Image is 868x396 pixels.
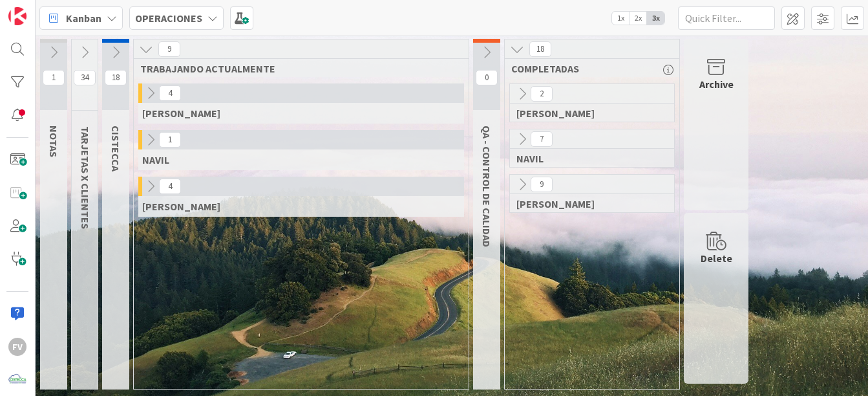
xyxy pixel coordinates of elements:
span: FERNANDO [516,197,658,210]
div: Archive [699,76,734,92]
div: Delete [701,250,732,266]
span: 1 [43,70,65,85]
span: FERNANDO [142,200,220,213]
span: Kanban [66,10,101,26]
span: 7 [531,131,553,147]
b: OPERACIONES [135,12,202,25]
span: 9 [158,41,180,57]
span: 18 [529,41,551,57]
span: 4 [159,85,181,101]
span: COMPLETADAS [511,62,663,75]
span: GABRIEL [142,107,220,120]
span: TRABAJANDO ACTUALMENTE [140,62,452,75]
span: NOTAS [47,126,60,157]
span: 9 [531,177,553,192]
span: TARJETAS X CLIENTES [79,126,92,229]
span: 2x [630,12,647,25]
span: 34 [74,70,96,85]
span: 4 [159,179,181,194]
span: 1 [159,132,181,148]
span: 1x [612,12,630,25]
span: NAVIL [142,153,169,166]
img: Visit kanbanzone.com [8,7,26,25]
span: 18 [105,70,127,85]
span: 2 [531,86,553,102]
span: GABRIEL [516,107,658,120]
div: FV [8,338,26,356]
span: 3x [647,12,664,25]
span: QA - CONTROL DE CALIDAD [480,126,493,247]
span: NAVIL [516,152,658,165]
input: Quick Filter... [678,6,775,30]
span: 0 [476,70,498,85]
span: CISTECCA [109,126,122,171]
img: avatar [8,371,26,389]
